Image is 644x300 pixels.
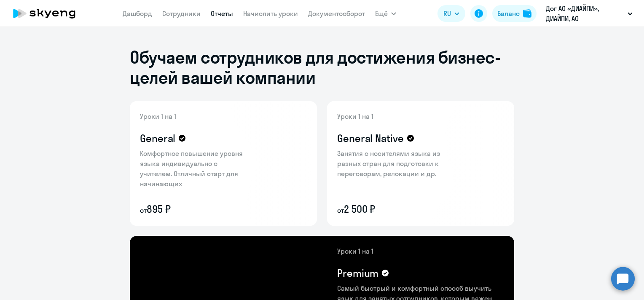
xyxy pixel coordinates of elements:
p: Уроки 1 на 1 [337,246,504,256]
p: Дог АО «ДИАЙПИ», ДИАЙПИ, АО [546,3,624,24]
h4: General Native [337,131,404,145]
img: general-native-content-bg.png [327,101,460,226]
img: general-content-bg.png [130,101,257,226]
button: RU [437,5,465,22]
a: Сотрудники [162,9,201,18]
p: 895 ₽ [140,202,250,216]
a: Документооборот [308,9,365,18]
h1: Обучаем сотрудников для достижения бизнес-целей вашей компании [130,47,514,88]
p: 2 500 ₽ [337,202,447,216]
h4: Premium [337,266,378,280]
span: Ещё [375,8,388,19]
p: Уроки 1 на 1 [140,111,250,121]
a: Отчеты [211,9,233,18]
a: Дашборд [123,9,152,18]
small: от [140,206,147,214]
small: от [337,206,344,214]
p: Комфортное повышение уровня языка индивидуально с учителем. Отличный старт для начинающих [140,148,250,189]
a: Начислить уроки [243,9,298,18]
h4: General [140,131,175,145]
button: Балансbalance [492,5,537,22]
button: Ещё [375,5,396,22]
button: Дог АО «ДИАЙПИ», ДИАЙПИ, АО [542,3,637,24]
div: Баланс [497,8,520,19]
p: Занятия с носителями языка из разных стран для подготовки к переговорам, релокации и др. [337,148,447,179]
p: Уроки 1 на 1 [337,111,447,121]
span: RU [443,8,451,19]
img: balance [523,9,531,18]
